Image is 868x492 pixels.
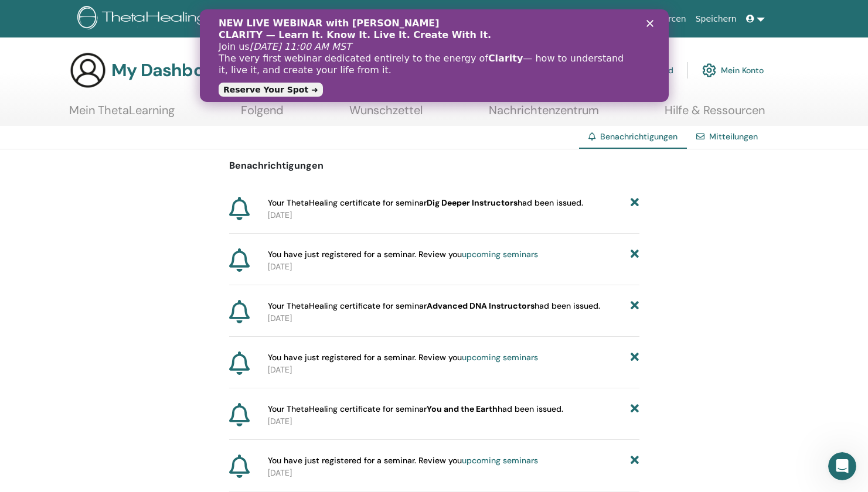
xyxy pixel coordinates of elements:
a: Mitteilungen [709,131,758,142]
iframe: Intercom live chat Banner [200,9,669,102]
img: generic-user-icon.jpg [69,52,107,89]
a: Erfolgsgeschichten [547,8,634,30]
span: Benachrichtigungen [600,131,678,142]
span: You have just registered for a seminar. Review you [268,351,538,364]
span: You have just registered for a seminar. Review you [268,455,538,467]
a: Um [376,8,400,30]
a: Speichern [691,8,741,30]
a: Hilfe & Ressourcen [665,103,765,126]
b: Dig Deeper Instructors [427,197,518,208]
a: Folgend [241,103,284,126]
a: Kurse & Seminare [400,8,482,30]
p: [DATE] [268,261,639,273]
span: You have just registered for a seminar. Review you [268,248,538,261]
span: Your ThetaHealing certificate for seminar had been issued. [268,197,583,209]
img: cog.svg [702,60,716,80]
img: logo.png [77,6,217,32]
a: upcoming seminars [462,249,538,259]
span: Your ThetaHealing certificate for seminar had been issued. [268,403,563,415]
a: upcoming seminars [462,455,538,466]
b: Advanced DNA Instructors [427,300,535,311]
iframe: Intercom live chat [828,452,856,480]
a: Nachrichtenzentrum [489,103,599,126]
a: Ressourcen [634,8,690,30]
div: Schließen [447,11,458,18]
a: upcoming seminars [462,352,538,363]
p: Benachrichtigungen [229,159,639,173]
span: Your ThetaHealing certificate for seminar had been issued. [268,300,600,312]
p: [DATE] [268,364,639,376]
a: Mein Konto [702,57,764,83]
p: [DATE] [268,209,639,221]
a: Zertifizierung [482,8,547,30]
a: Reserve Your Spot ➜ [19,73,123,87]
a: Mein ThetaLearning [69,103,175,126]
p: [DATE] [268,467,639,479]
b: Clarity [288,43,323,54]
h3: My Dashboard [111,60,231,81]
b: You and the Earth [427,404,498,414]
a: Wunschzettel [349,103,423,126]
p: [DATE] [268,415,639,428]
p: [DATE] [268,312,639,324]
